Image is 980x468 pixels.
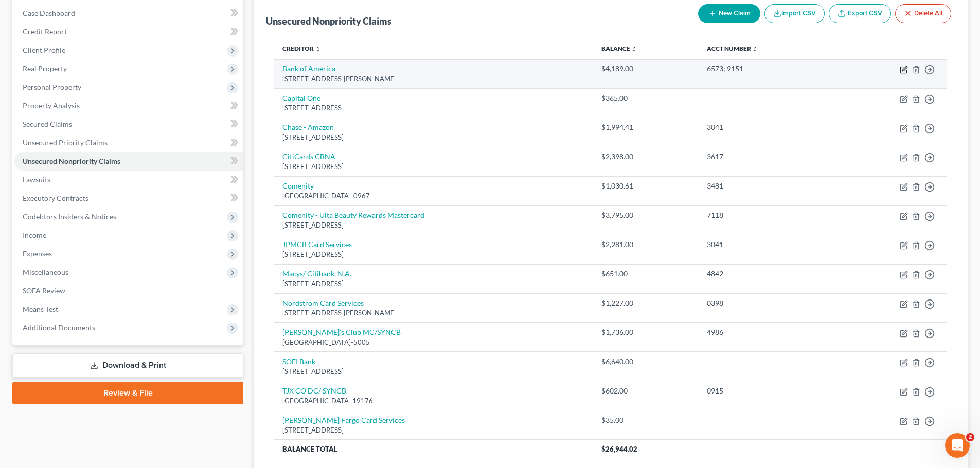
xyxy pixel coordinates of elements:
[23,138,108,147] span: Unsecured Priority Claims
[14,171,243,189] a: Lawsuits
[707,181,827,191] div: 3481
[282,328,401,336] a: [PERSON_NAME]'s Club MC/SYNCB
[282,123,334,132] a: Chase - Amazon
[707,152,827,162] div: 3617
[12,382,243,404] a: Review & File
[707,327,827,338] div: 4986
[282,162,585,172] div: [STREET_ADDRESS]
[282,191,585,201] div: [GEOGRAPHIC_DATA]-0967
[23,175,50,184] span: Lawsuits
[707,122,827,133] div: 3041
[23,268,68,276] span: Miscellaneous
[266,15,391,27] div: Unsecured Nonpriority Claims
[601,298,690,308] div: $1,227.00
[764,4,825,23] button: Import CSV
[14,282,243,300] a: SOFA Review
[282,152,335,161] a: CitiCards CBNA
[282,181,314,190] a: Comenity
[601,64,690,74] div: $4,189.00
[23,64,67,73] span: Real Property
[752,46,758,52] i: unfold_more
[601,210,690,220] div: $3,795.00
[282,416,405,424] a: [PERSON_NAME] Fargo Card Services
[282,386,346,395] a: TJX CO DC/ SYNCB
[23,194,88,202] span: Executory Contracts
[601,122,690,133] div: $1,994.41
[14,97,243,115] a: Property Analysis
[282,133,585,142] div: [STREET_ADDRESS]
[282,308,585,318] div: [STREET_ADDRESS][PERSON_NAME]
[698,4,760,23] button: New Claim
[707,269,827,279] div: 4842
[895,4,951,23] button: Delete All
[14,152,243,171] a: Unsecured Nonpriority Claims
[601,152,690,162] div: $2,398.00
[707,64,827,74] div: 6573; 9151
[23,157,120,165] span: Unsecured Nonpriority Claims
[829,4,891,23] a: Export CSV
[315,46,321,52] i: unfold_more
[601,181,690,191] div: $1,030.61
[282,93,320,102] a: Capital One
[601,239,690,250] div: $2,281.00
[14,189,243,208] a: Executory Contracts
[12,353,243,378] a: Download & Print
[282,45,321,52] a: Creditor unfold_more
[23,101,80,110] span: Property Analysis
[707,45,758,52] a: Acct Number unfold_more
[23,212,116,221] span: Codebtors Insiders & Notices
[23,83,81,91] span: Personal Property
[14,23,243,41] a: Credit Report
[282,64,335,73] a: Bank of America
[23,323,95,332] span: Additional Documents
[966,433,974,441] span: 2
[707,239,827,250] div: 3041
[23,305,58,313] span: Means Test
[282,103,585,113] div: [STREET_ADDRESS]
[282,357,315,366] a: SOFI Bank
[282,425,585,435] div: [STREET_ADDRESS]
[23,286,65,295] span: SOFA Review
[601,445,637,453] span: $26,944.02
[23,231,46,239] span: Income
[707,386,827,396] div: 0915
[14,115,243,134] a: Secured Claims
[945,433,970,458] iframe: Intercom live chat
[601,386,690,396] div: $602.00
[23,27,67,36] span: Credit Report
[14,4,243,23] a: Case Dashboard
[601,269,690,279] div: $651.00
[601,357,690,367] div: $6,640.00
[282,279,585,289] div: [STREET_ADDRESS]
[23,46,65,54] span: Client Profile
[601,415,690,425] div: $35.00
[282,250,585,259] div: [STREET_ADDRESS]
[282,240,352,249] a: JPMCB Card Services
[601,45,637,52] a: Balance unfold_more
[707,298,827,308] div: 0398
[282,298,364,307] a: Nordstrom Card Services
[274,440,593,458] th: Balance Total
[23,120,72,128] span: Secured Claims
[282,367,585,377] div: [STREET_ADDRESS]
[23,9,75,17] span: Case Dashboard
[282,338,585,347] div: [GEOGRAPHIC_DATA]-5005
[282,211,424,219] a: Comenity - Ulta Beauty Rewards Mastercard
[707,210,827,220] div: 7118
[282,220,585,230] div: [STREET_ADDRESS]
[601,93,690,103] div: $365.00
[282,396,585,406] div: [GEOGRAPHIC_DATA] 19176
[601,327,690,338] div: $1,736.00
[282,74,585,84] div: [STREET_ADDRESS][PERSON_NAME]
[631,46,637,52] i: unfold_more
[14,134,243,152] a: Unsecured Priority Claims
[23,249,52,258] span: Expenses
[282,269,351,278] a: Macys/ Citibank, N.A.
